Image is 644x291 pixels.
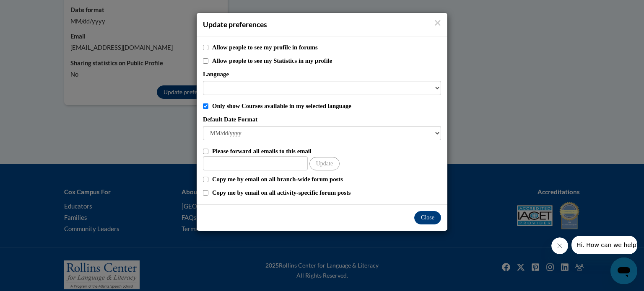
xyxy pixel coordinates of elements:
[551,237,568,254] iframe: Close message
[203,70,441,79] label: Language
[212,56,441,65] label: Allow people to see my Statistics in my profile
[5,6,68,13] span: Hi. How can we help?
[212,43,441,52] label: Allow people to see my profile in forums
[571,236,637,254] iframe: Message from company
[203,19,441,30] h4: Update preferences
[212,101,441,111] label: Only show Courses available in my selected language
